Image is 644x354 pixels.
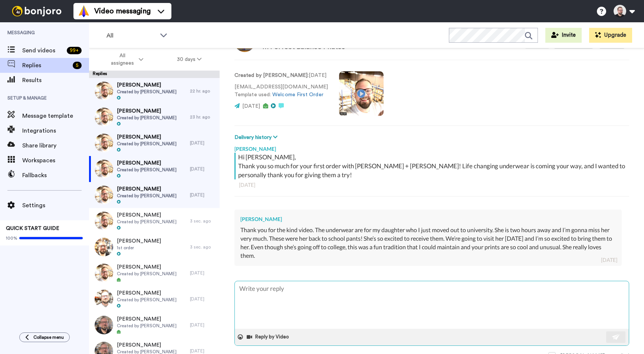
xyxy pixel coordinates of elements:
[22,156,89,165] span: Workspaces
[117,81,177,89] span: [PERSON_NAME]
[22,111,89,120] span: Message template
[246,331,291,342] button: Reply by Video
[240,226,616,260] div: Thank you for the kind video. The underwear are for my daughter who I just moved out to universit...
[117,115,177,121] span: Created by [PERSON_NAME]
[117,107,177,115] span: [PERSON_NAME]
[95,238,113,256] img: efa524da-70a9-41f2-aa42-4cb2d5cfdec7-thumb.jpg
[117,219,177,225] span: Created by [PERSON_NAME]
[33,334,64,340] span: Collapse menu
[239,181,625,189] div: [DATE]
[117,193,177,199] span: Created by [PERSON_NAME]
[67,47,82,54] div: 99 +
[22,141,89,150] span: Share library
[95,108,113,126] img: 11682276-afbd-4b54-bc4a-fbbc98e51baf-thumb.jpg
[95,264,113,282] img: 11682276-afbd-4b54-bc4a-fbbc98e51baf-thumb.jpg
[117,315,177,323] span: [PERSON_NAME]
[6,235,17,241] span: 100%
[89,312,220,338] a: [PERSON_NAME]Created by [PERSON_NAME][DATE]
[22,201,89,210] span: Settings
[117,263,177,271] span: [PERSON_NAME]
[89,182,220,208] a: [PERSON_NAME]Created by [PERSON_NAME][DATE]
[95,160,113,178] img: 11682276-afbd-4b54-bc4a-fbbc98e51baf-thumb.jpg
[117,167,177,173] span: Created by [PERSON_NAME]
[117,297,177,303] span: Created by [PERSON_NAME]
[190,322,216,328] div: [DATE]
[95,134,113,152] img: 11682276-afbd-4b54-bc4a-fbbc98e51baf-thumb.jpg
[601,256,617,264] div: [DATE]
[234,142,629,153] div: [PERSON_NAME]
[89,208,220,234] a: [PERSON_NAME]Created by [PERSON_NAME]3 sec. ago
[240,215,616,223] div: [PERSON_NAME]
[234,83,328,99] p: [EMAIL_ADDRESS][DOMAIN_NAME] Template used:
[589,28,632,43] button: Upgrade
[89,260,220,286] a: [PERSON_NAME]Created by [PERSON_NAME][DATE]
[242,104,260,109] span: [DATE]
[190,296,216,302] div: [DATE]
[190,218,216,224] div: 3 sec. ago
[106,31,156,40] span: All
[190,140,216,146] div: [DATE]
[117,89,177,95] span: Created by [PERSON_NAME]
[6,226,59,231] span: QUICK START GUIDE
[190,114,216,120] div: 23 hr. ago
[89,156,220,182] a: [PERSON_NAME]Created by [PERSON_NAME][DATE]
[89,104,220,130] a: [PERSON_NAME]Created by [PERSON_NAME]23 hr. ago
[117,141,177,147] span: Created by [PERSON_NAME]
[117,211,177,219] span: [PERSON_NAME]
[95,290,113,308] img: 41689fec-4445-421a-b3cf-d50069c31026-thumb.jpg
[190,166,216,172] div: [DATE]
[117,271,177,277] span: Created by [PERSON_NAME]
[91,49,160,70] button: All assignees
[89,130,220,156] a: [PERSON_NAME]Created by [PERSON_NAME][DATE]
[117,159,177,167] span: [PERSON_NAME]
[89,78,220,104] a: [PERSON_NAME]Created by [PERSON_NAME]22 hr. ago
[95,316,113,334] img: 33ab509e-1088-4b8e-bef0-136f98130ee2-thumb.jpg
[190,270,216,276] div: [DATE]
[612,334,620,340] img: send-white.svg
[117,185,177,193] span: [PERSON_NAME]
[117,289,177,297] span: [PERSON_NAME]
[545,28,582,43] button: Invite
[160,53,218,66] button: 30 days
[89,71,220,78] div: Replies
[107,52,137,67] span: All assignees
[234,133,280,142] button: Delivery history
[190,348,216,354] div: [DATE]
[190,192,216,198] div: [DATE]
[95,186,113,204] img: 11682276-afbd-4b54-bc4a-fbbc98e51baf-thumb.jpg
[234,72,328,79] p: : [DATE]
[73,62,82,69] div: 5
[22,171,89,180] span: Fallbacks
[19,332,70,342] button: Collapse menu
[234,73,308,78] strong: Created by [PERSON_NAME]
[22,46,64,55] span: Send videos
[117,323,177,329] span: Created by [PERSON_NAME]
[9,6,65,16] img: bj-logo-header-white.svg
[95,82,113,100] img: 11682276-afbd-4b54-bc4a-fbbc98e51baf-thumb.jpg
[89,234,220,260] a: [PERSON_NAME]1st order3 sec. ago
[22,126,89,135] span: Integrations
[94,6,151,16] span: Video messaging
[89,286,220,312] a: [PERSON_NAME]Created by [PERSON_NAME][DATE]
[190,244,216,250] div: 3 sec. ago
[238,153,627,179] div: Hi [PERSON_NAME], Thank you so much for your first order with [PERSON_NAME] + [PERSON_NAME]! Life...
[22,61,70,70] span: Replies
[117,341,177,349] span: [PERSON_NAME]
[117,237,161,245] span: [PERSON_NAME]
[272,92,323,97] a: Welcome First Order
[117,133,177,141] span: [PERSON_NAME]
[22,76,89,85] span: Results
[78,5,90,17] img: vm-color.svg
[190,88,216,94] div: 22 hr. ago
[117,245,161,251] span: 1st order
[95,212,113,230] img: 11682276-afbd-4b54-bc4a-fbbc98e51baf-thumb.jpg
